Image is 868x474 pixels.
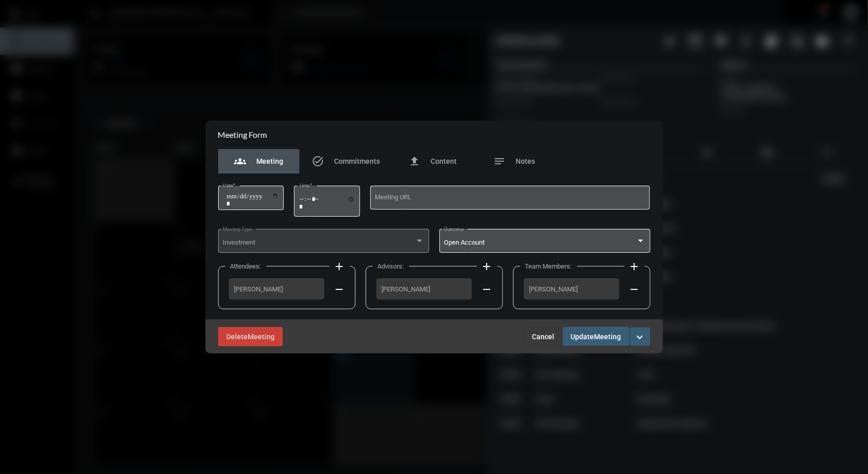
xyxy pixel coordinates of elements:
[628,260,641,273] mat-icon: add
[481,260,493,273] mat-icon: add
[226,333,248,341] span: Delete
[234,285,319,293] span: [PERSON_NAME]
[382,285,466,293] span: [PERSON_NAME]
[628,283,641,295] mat-icon: remove
[218,327,283,346] button: DeleteMeeting
[563,327,630,346] button: UpdateMeeting
[334,157,380,165] span: Commitments
[532,333,555,341] span: Cancel
[571,333,594,341] span: Update
[524,328,563,346] button: Cancel
[234,155,246,167] mat-icon: groups
[256,157,283,165] span: Meeting
[218,130,267,139] h2: Meeting Form
[444,239,485,246] span: Open Account
[373,262,409,270] label: Advisors:
[334,260,346,273] mat-icon: add
[516,157,535,165] span: Notes
[520,262,577,270] label: Team Members:
[431,157,457,165] span: Content
[334,283,346,295] mat-icon: remove
[634,331,646,343] mat-icon: expand_more
[594,333,621,341] span: Meeting
[529,285,614,293] span: [PERSON_NAME]
[223,239,255,246] span: Investment
[493,155,505,167] mat-icon: notes
[248,333,275,341] span: Meeting
[312,155,324,167] mat-icon: task_alt
[408,155,421,167] mat-icon: file_upload
[225,262,266,270] label: Attendees:
[481,283,493,295] mat-icon: remove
